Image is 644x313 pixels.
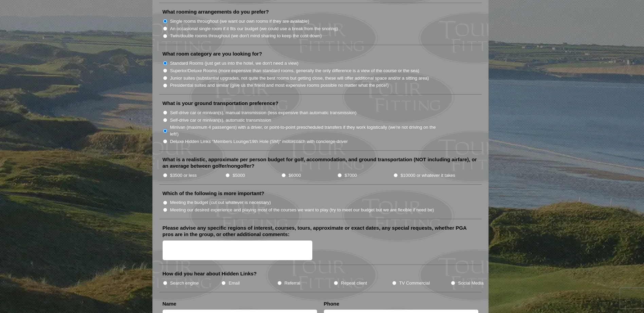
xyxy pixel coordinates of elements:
label: What is a realistic, approximate per person budget for golf, accommodation, and ground transporta... [163,156,478,169]
label: $6000 [289,172,301,179]
label: Presidential suites and similar (give us the finest and most expensive rooms possible no matter w... [170,82,389,89]
label: Name [163,300,177,307]
label: $3500 or less [170,172,197,179]
label: Email [228,280,240,287]
label: Deluxe Hidden Links "Members Lounge/19th Hole (SM)" motorcoach with concierge-driver [170,138,348,145]
label: Meeting our desired experience and playing most of the courses we want to play (try to meet our b... [170,207,434,213]
label: Which of the following is more important? [163,190,264,197]
label: TV Commercial [399,280,430,287]
label: What rooming arrangements do you prefer? [163,8,269,15]
label: Social Media [458,280,483,287]
label: An occasional single room if it fits our budget (we could use a break from the snoring) [170,25,338,32]
label: How did you hear about Hidden Links? [163,270,257,277]
label: What room category are you looking for? [163,50,262,57]
label: Search engine [170,280,199,287]
label: Standard Rooms (just get us into the hotel, we don't need a view) [170,60,299,67]
label: Single rooms throughout (we want our own rooms if they are available) [170,18,309,25]
label: Meeting the budget (cut out whatever is necessary) [170,199,271,206]
label: $7000 [345,172,357,179]
label: Superior/Deluxe Rooms (more expensive than standard rooms, generally the only difference is a vie... [170,67,419,74]
label: Please advise any specific regions of interest, courses, tours, approximate or exact dates, any s... [163,225,478,238]
label: What is your ground transportation preference? [163,100,279,107]
label: Self-drive car or minivan(s), manual transmission (less expensive than automatic transmission) [170,109,356,116]
label: $5000 [233,172,245,179]
label: Referral [284,280,300,287]
label: Minivan (maximum 4 passengers) with a driver, or point-to-point prescheduled transfers if they wo... [170,124,443,137]
label: Twin/double rooms throughout (we don't mind sharing to keep the cost down) [170,33,322,39]
label: Repeat client [341,280,367,287]
label: $10000 or whatever it takes [401,172,455,179]
label: Self-drive car or minivan(s), automatic transmission [170,117,271,124]
label: Junior suites (substantial upgrades, not quite the best rooms but getting close, these will offer... [170,75,429,82]
label: Phone [324,300,339,307]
